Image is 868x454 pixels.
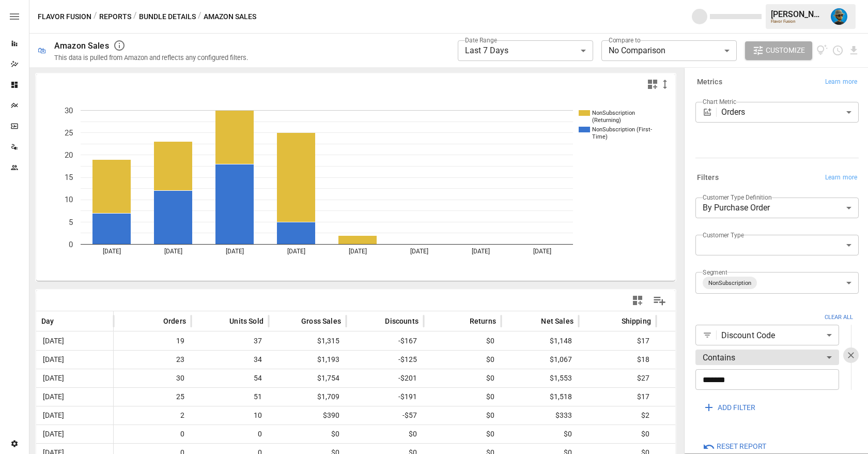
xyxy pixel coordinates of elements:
[525,314,540,328] button: Sort
[506,351,574,369] span: $1,067
[592,126,652,133] text: NonSubscription (First-
[148,314,162,328] button: Sort
[94,10,97,23] div: /
[697,77,722,88] h6: Metrics
[163,316,186,326] span: Orders
[609,36,641,44] label: Compare to
[287,248,305,255] text: [DATE]
[196,351,263,369] span: 34
[274,406,341,425] span: $390
[65,173,73,182] text: 15
[661,425,729,443] span: $0
[819,310,859,325] button: Clear ALl
[825,173,857,183] span: Learn more
[198,10,202,23] div: /
[41,369,66,387] span: [DATE]
[848,44,860,56] button: Download report
[695,398,763,417] button: ADD FILTER
[351,369,419,387] span: -$201
[41,406,66,425] span: [DATE]
[38,10,91,23] button: Flavor Fusion
[65,195,73,204] text: 10
[274,332,341,350] span: $1,315
[648,289,671,312] button: Manage Columns
[721,102,859,123] div: Orders
[533,248,551,255] text: [DATE]
[429,351,496,369] span: $0
[274,369,341,387] span: $1,754
[718,401,755,414] span: ADD FILTER
[831,8,847,25] img: Lance Quejada
[832,44,844,56] button: Schedule report
[506,406,574,425] span: $333
[214,314,228,328] button: Sort
[470,316,496,326] span: Returns
[506,388,574,406] span: $1,518
[745,41,812,60] button: Customize
[541,316,574,326] span: Net Sales
[704,277,755,289] span: NonSubscription
[606,314,621,328] button: Sort
[196,332,263,350] span: 37
[661,351,729,369] span: $15
[38,46,46,55] div: 🛍
[429,369,496,387] span: $0
[429,388,496,406] span: $0
[54,54,248,62] div: This data is pulled from Amazon and reflects any configured filters.
[385,316,419,326] span: Discounts
[119,388,186,406] span: 25
[584,332,651,350] span: $17
[695,347,839,368] div: Contains
[274,388,341,406] span: $1,709
[119,332,186,350] span: 19
[816,41,828,60] button: View documentation
[369,314,384,328] button: Sort
[103,248,121,255] text: [DATE]
[584,351,651,369] span: $18
[119,369,186,387] span: 30
[41,351,66,369] span: [DATE]
[825,2,854,31] button: Lance Quejada
[584,425,651,443] span: $0
[229,316,263,326] span: Units Sold
[661,369,729,387] span: $8
[65,150,73,160] text: 20
[703,97,736,106] label: Chart Metric
[703,268,727,277] label: Segment
[825,77,857,87] span: Learn more
[164,248,182,255] text: [DATE]
[226,248,244,255] text: [DATE]
[721,329,823,341] span: Discount Code
[472,248,490,255] text: [DATE]
[601,40,737,61] div: No Comparison
[196,369,263,387] span: 54
[465,46,508,55] span: Last 7 Days
[196,406,263,425] span: 10
[65,128,73,138] text: 25
[351,351,419,369] span: -$125
[119,351,186,369] span: 23
[622,316,651,326] span: Shipping
[506,425,574,443] span: $0
[592,117,621,124] text: (Returning)
[584,369,651,387] span: $27
[592,110,635,116] text: NonSubscription
[771,19,825,24] div: Flavor Fusion
[454,314,469,328] button: Sort
[695,198,859,218] div: By Purchase Order
[351,332,419,350] span: -$167
[349,248,367,255] text: [DATE]
[196,388,263,406] span: 51
[429,425,496,443] span: $0
[119,425,186,443] span: 0
[717,440,766,453] span: Reset Report
[584,406,651,425] span: $2
[703,231,744,239] label: Customer Type
[99,10,131,23] button: Reports
[592,133,608,140] text: Time)
[771,9,825,19] div: [PERSON_NAME]
[661,388,729,406] span: $9
[69,240,73,249] text: 0
[351,388,419,406] span: -$191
